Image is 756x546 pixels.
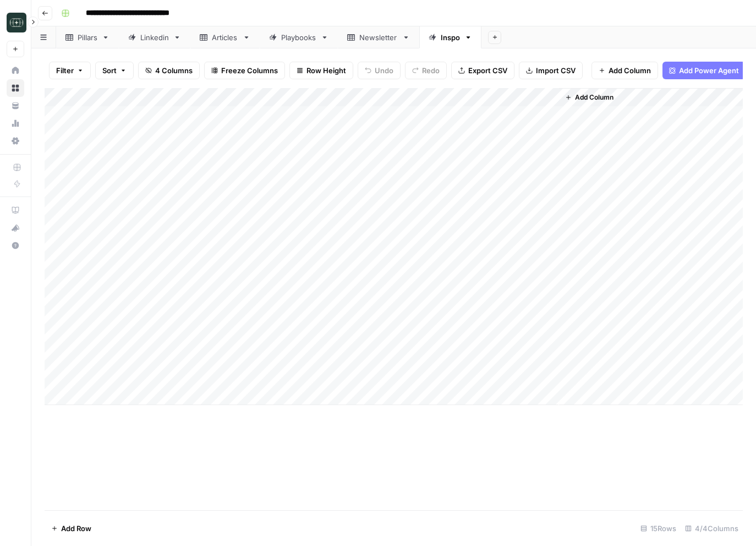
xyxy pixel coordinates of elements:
button: Workspace: Catalyst [7,9,24,36]
button: Help + Support [7,237,24,254]
span: Freeze Columns [221,65,278,76]
a: Usage [7,114,24,132]
span: Sort [102,65,117,76]
span: 4 Columns [155,65,193,76]
div: Linkedin [140,32,169,43]
button: Freeze Columns [204,62,285,79]
span: Redo [422,65,440,76]
button: Add Column [561,90,618,105]
button: Filter [49,62,91,79]
button: Add Column [591,62,658,79]
img: Catalyst Logo [7,13,26,32]
button: Row Height [289,62,353,79]
a: Inspo [419,26,481,48]
a: Your Data [7,97,24,114]
span: Undo [375,65,393,76]
button: Import CSV [519,62,583,79]
span: Add Column [609,65,651,76]
div: Newsletter [359,32,398,43]
button: Export CSV [451,62,514,79]
div: 15 Rows [636,520,681,537]
div: 4/4 Columns [681,520,743,537]
span: Add Column [575,92,613,102]
a: Linkedin [119,26,190,48]
a: Settings [7,132,24,150]
a: AirOps Academy [7,201,24,219]
div: What's new? [7,220,24,236]
a: Articles [190,26,260,48]
button: What's new? [7,219,24,237]
a: Home [7,62,24,79]
a: Newsletter [338,26,419,48]
span: Export CSV [468,65,507,76]
div: Inspo [441,32,460,43]
button: Sort [95,62,134,79]
button: Undo [358,62,401,79]
span: Add Row [61,523,91,534]
button: Redo [405,62,447,79]
a: Playbooks [260,26,338,48]
span: Add Power Agent [679,65,739,76]
span: Import CSV [536,65,576,76]
div: Pillars [78,32,97,43]
span: Row Height [306,65,346,76]
a: Pillars [56,26,119,48]
div: Articles [212,32,238,43]
a: Browse [7,79,24,97]
div: Playbooks [281,32,316,43]
button: Add Power Agent [662,62,746,79]
button: 4 Columns [138,62,200,79]
span: Filter [56,65,74,76]
button: Add Row [45,520,98,537]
